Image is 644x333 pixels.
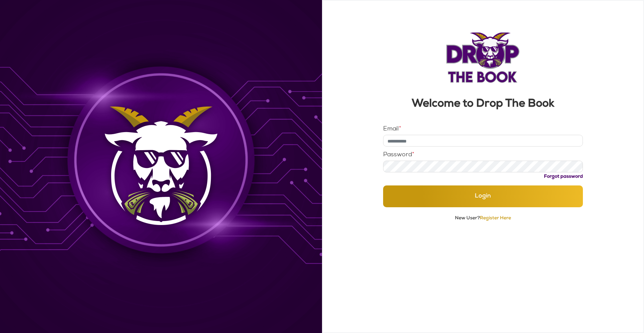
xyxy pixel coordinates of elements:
[480,216,511,221] a: Register Here
[383,185,583,207] button: Login
[446,33,520,83] img: Logo
[383,152,414,158] label: Password
[383,126,401,132] label: Email
[97,100,225,233] img: Background Image
[383,215,583,222] p: New User?
[383,99,583,110] h3: Welcome to Drop The Book
[544,174,583,179] a: Forgot password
